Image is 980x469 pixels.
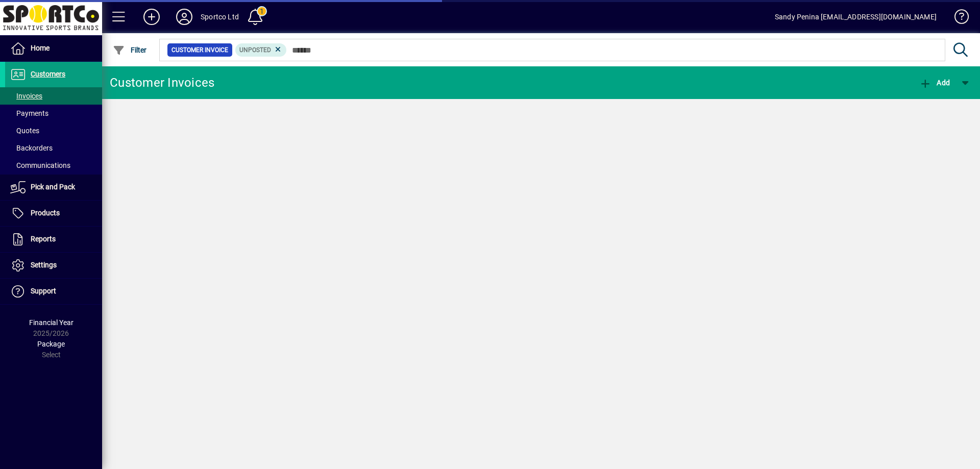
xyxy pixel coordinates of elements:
[31,261,57,269] span: Settings
[171,45,228,55] span: Customer Invoice
[5,122,102,139] a: Quotes
[239,46,271,54] span: Unposted
[5,227,102,252] a: Reports
[5,201,102,226] a: Products
[31,70,65,78] span: Customers
[947,2,967,35] a: Knowledge Base
[110,75,214,91] div: Customer Invoices
[135,8,168,26] button: Add
[110,41,150,59] button: Filter
[31,209,60,217] span: Products
[775,9,937,25] div: Sandy Penina [EMAIL_ADDRESS][DOMAIN_NAME]
[10,127,39,135] span: Quotes
[5,253,102,278] a: Settings
[5,36,102,61] a: Home
[5,157,102,174] a: Communications
[168,8,201,26] button: Profile
[31,183,75,191] span: Pick and Pack
[10,144,53,152] span: Backorders
[29,318,73,327] span: Financial Year
[5,105,102,122] a: Payments
[919,79,950,87] span: Add
[917,73,952,92] button: Add
[5,87,102,105] a: Invoices
[31,44,50,52] span: Home
[31,287,56,295] span: Support
[5,139,102,157] a: Backorders
[10,161,70,169] span: Communications
[31,235,56,243] span: Reports
[10,109,48,117] span: Payments
[5,279,102,304] a: Support
[201,9,239,25] div: Sportco Ltd
[5,175,102,200] a: Pick and Pack
[37,340,65,348] span: Package
[235,43,287,57] mat-chip: Customer Invoice Status: Unposted
[113,46,147,54] span: Filter
[10,92,42,100] span: Invoices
